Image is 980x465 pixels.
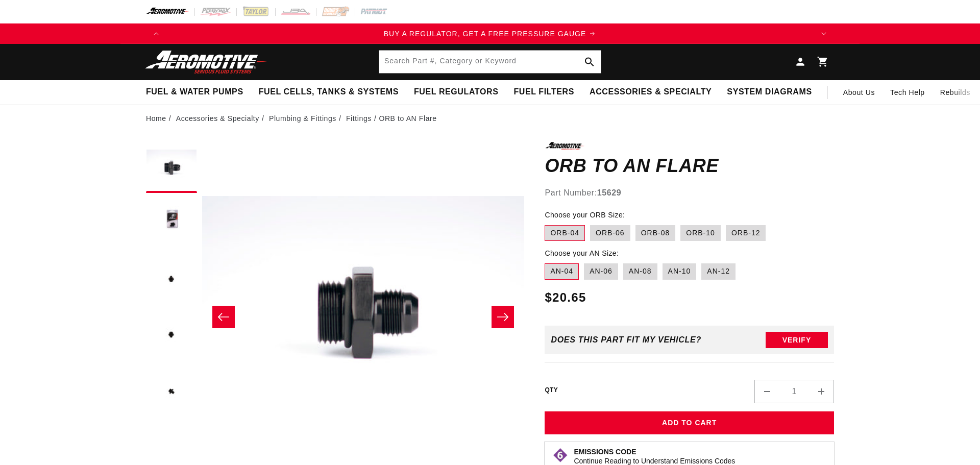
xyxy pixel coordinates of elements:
[545,210,626,221] legend: Choose your ORB Size:
[506,80,582,104] summary: Fuel Filters
[933,80,978,105] summary: Rebuilds
[251,80,406,104] summary: Fuel Cells, Tanks & Systems
[545,386,558,395] label: QTY
[552,447,569,463] img: Emissions code
[146,198,197,249] button: Load image 2 in gallery view
[146,366,197,418] button: Load image 5 in gallery view
[726,225,766,241] label: ORB-12
[582,80,719,104] summary: Accessories & Specialty
[346,113,372,124] a: Fittings
[259,87,399,97] span: Fuel Cells, Tanks & Systems
[545,158,834,174] h1: ORB to AN Flare
[379,113,436,124] li: ORB to AN Flare
[269,113,336,124] a: Plumbing & Fittings
[836,80,883,105] a: About Us
[545,186,834,200] div: Part Number:
[680,225,721,241] label: ORB-10
[406,80,506,104] summary: Fuel Regulators
[663,263,697,280] label: AN-10
[578,51,601,73] button: Search Part #, Category or Keyword
[166,28,814,39] div: Announcement
[766,332,828,348] button: Verify
[545,288,586,307] span: $20.65
[843,88,875,96] span: About Us
[590,87,712,97] span: Accessories & Specialty
[384,30,586,38] span: BUY A REGULATOR, GET A FREE PRESSURE GAUGE
[545,225,585,241] label: ORB-04
[701,263,736,280] label: AN-12
[146,254,197,305] button: Load image 3 in gallery view
[492,306,514,328] button: Slide right
[120,23,860,44] slideshow-component: Translation missing: en.sections.announcements.announcement_bar
[727,87,812,97] span: System Diagrams
[545,248,620,259] legend: Choose your AN Size:
[597,188,622,197] strong: 15629
[590,225,630,241] label: ORB-06
[138,80,251,104] summary: Fuel & Water Pumps
[142,50,270,74] img: Aeromotive
[623,263,657,280] label: AN-08
[551,335,701,345] div: Does This part fit My vehicle?
[719,80,819,104] summary: System Diagrams
[814,23,834,44] button: Translation missing: en.sections.announcements.next_announcement
[166,28,814,39] div: 1 of 4
[574,448,636,456] strong: Emissions Code
[635,225,676,241] label: ORB-08
[212,306,235,328] button: Slide left
[146,113,166,124] a: Home
[166,28,814,39] a: BUY A REGULATOR, GET A FREE PRESSURE GAUGE
[883,80,933,105] summary: Tech Help
[513,87,574,97] span: Fuel Filters
[545,411,834,434] button: Add to Cart
[545,263,579,280] label: AN-04
[890,87,925,98] span: Tech Help
[176,113,267,124] li: Accessories & Specialty
[379,51,601,73] input: Search Part #, Category or Keyword
[584,263,618,280] label: AN-06
[146,142,197,193] button: Load image 1 in gallery view
[414,87,498,97] span: Fuel Regulators
[940,87,970,98] span: Rebuilds
[146,87,243,97] span: Fuel & Water Pumps
[146,113,834,124] nav: breadcrumbs
[146,310,197,361] button: Load image 4 in gallery view
[146,23,166,44] button: Translation missing: en.sections.announcements.previous_announcement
